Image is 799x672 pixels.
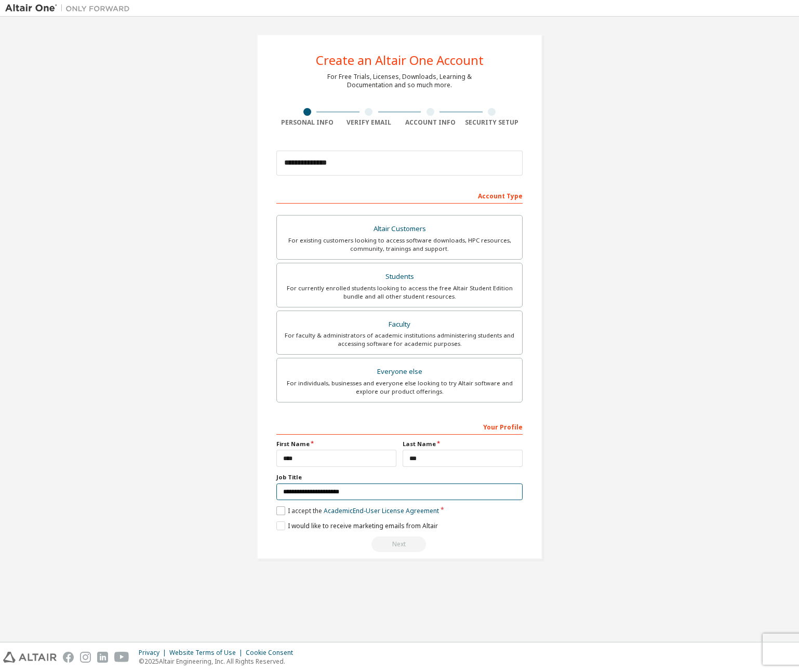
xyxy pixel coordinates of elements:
[5,3,135,14] img: Altair One
[276,187,523,204] div: Account Type
[139,657,299,666] p: © 2025 Altair Engineering, Inc. All Rights Reserved.
[276,506,439,515] label: I accept the
[283,379,516,396] div: For individuals, businesses and everyone else looking to try Altair software and explore our prod...
[80,652,91,663] img: instagram.svg
[276,521,438,530] label: I would like to receive marketing emails from Altair
[276,418,523,435] div: Your Profile
[283,222,516,236] div: Altair Customers
[246,649,299,657] div: Cookie Consent
[399,118,461,127] div: Account Info
[461,118,523,127] div: Security Setup
[283,284,516,301] div: For currently enrolled students looking to access the free Altair Student Edition bundle and all ...
[283,331,516,348] div: For faculty & administrators of academic institutions administering students and accessing softwa...
[283,365,516,379] div: Everyone else
[97,652,108,663] img: linkedin.svg
[3,652,57,663] img: altair_logo.svg
[276,473,523,481] label: Job Title
[316,54,484,66] div: Create an Altair One Account
[63,652,74,663] img: facebook.svg
[403,440,523,448] label: Last Name
[169,649,246,657] div: Website Terms of Use
[324,506,439,515] a: Academic End-User License Agreement
[276,440,396,448] label: First Name
[114,652,129,663] img: youtube.svg
[276,536,523,552] div: Read and acccept EULA to continue
[338,118,400,127] div: Verify Email
[276,118,338,127] div: Personal Info
[283,317,516,332] div: Faculty
[139,649,169,657] div: Privacy
[283,270,516,284] div: Students
[283,236,516,253] div: For existing customers looking to access software downloads, HPC resources, community, trainings ...
[327,73,472,89] div: For Free Trials, Licenses, Downloads, Learning & Documentation and so much more.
